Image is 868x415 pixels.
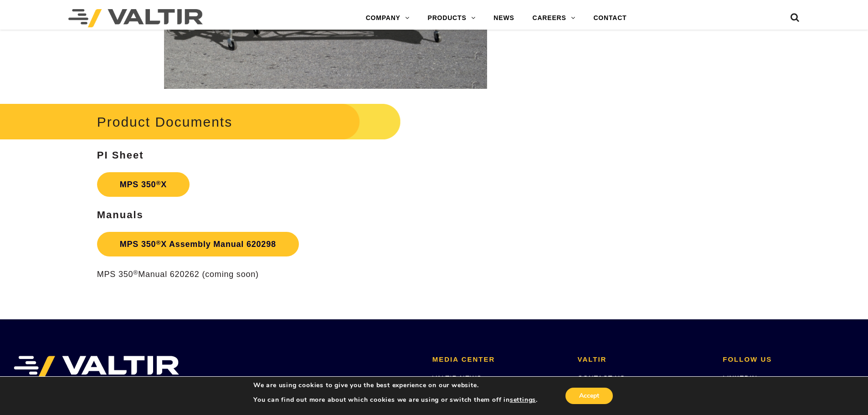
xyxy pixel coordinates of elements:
button: Accept [565,388,613,404]
a: VALTIR NEWS [432,374,482,382]
strong: Manuals [97,209,144,220]
h2: MEDIA CENTER [432,356,564,364]
sup: ® [133,269,138,276]
p: We are using cookies to give you the best experience on our website. [253,381,538,389]
a: MPS 350®X Assembly Manual 620298 [97,232,299,256]
a: CONTACT [584,9,636,27]
strong: MPS 350 X [120,180,167,189]
h2: VALTIR [578,356,709,364]
a: COMPANY [357,9,419,27]
sup: ® [156,179,161,186]
p: MPS 350 Manual 620262 (coming soon) [97,269,554,280]
sup: ® [156,239,161,246]
a: MPS 350®X [97,172,190,197]
img: VALTIR [14,356,179,379]
a: CONTACT US [578,374,625,382]
a: CAREERS [524,9,585,27]
a: NEWS [484,9,523,27]
strong: PI Sheet [97,149,144,161]
a: LINKEDIN [723,374,757,382]
button: settings [510,396,536,404]
p: You can find out more about which cookies we are using or switch them off in . [253,396,538,404]
h2: FOLLOW US [723,356,854,364]
img: Valtir [68,9,203,27]
a: PRODUCTS [419,9,485,27]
